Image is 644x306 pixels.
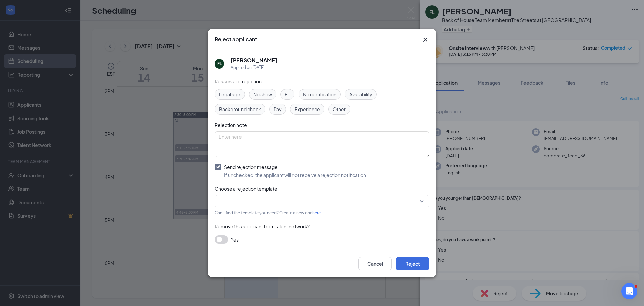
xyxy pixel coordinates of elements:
button: Close [421,36,429,44]
span: Experience [294,105,320,113]
span: Availability [349,91,372,98]
h5: [PERSON_NAME] [231,57,277,64]
div: Applied on [DATE] [231,64,277,71]
span: Pay [274,105,282,113]
button: Cancel [358,257,392,270]
span: Choose a rejection template [215,186,277,192]
div: FL [217,61,222,67]
span: Background check [219,105,261,113]
svg: Cross [421,36,429,44]
h3: Reject applicant [215,36,257,43]
iframe: Intercom live chat [621,283,637,299]
span: Reasons for rejection [215,78,262,84]
span: No show [253,91,272,98]
span: Remove this applicant from talent network? [215,223,310,229]
span: Rejection note [215,122,247,128]
a: here [312,210,321,215]
span: Other [333,105,346,113]
span: Legal age [219,91,240,98]
span: Fit [285,91,290,98]
span: No certification [303,91,336,98]
span: Yes [231,235,239,244]
span: Can't find the template you need? Create a new one . [215,210,322,215]
button: Reject [396,257,429,270]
